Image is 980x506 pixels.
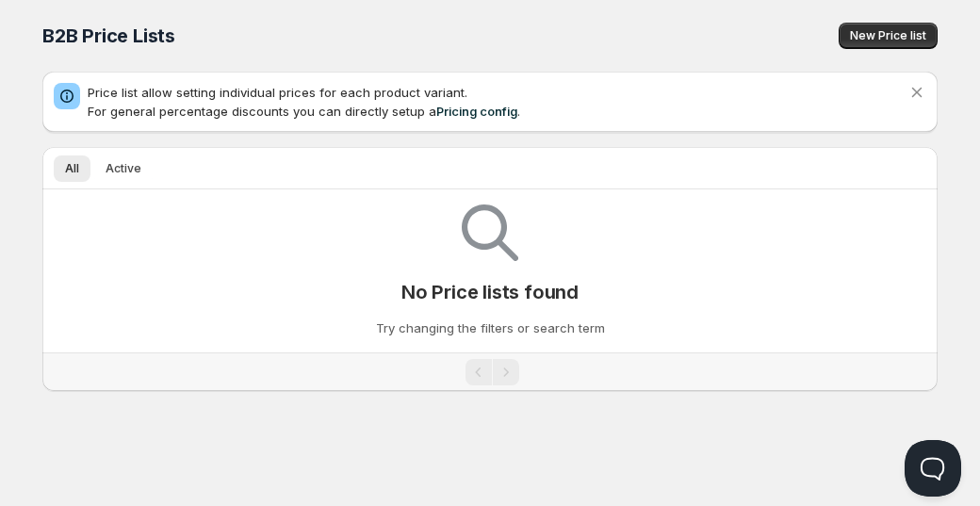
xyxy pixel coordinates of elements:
[42,24,175,47] span: B2B Price Lists
[42,352,938,391] nav: Pagination
[376,318,605,337] p: Try changing the filters or search term
[462,204,518,261] img: Empty search results
[839,23,938,49] button: New Price list
[401,281,579,303] p: No Price lists found
[65,161,79,176] span: All
[850,28,926,43] span: New Price list
[905,440,961,497] iframe: Help Scout Beacon - Open
[436,104,517,119] a: Pricing config
[88,83,907,121] p: Price list allow setting individual prices for each product variant. For general percentage disco...
[106,161,141,176] span: Active
[904,79,930,106] button: Dismiss notification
